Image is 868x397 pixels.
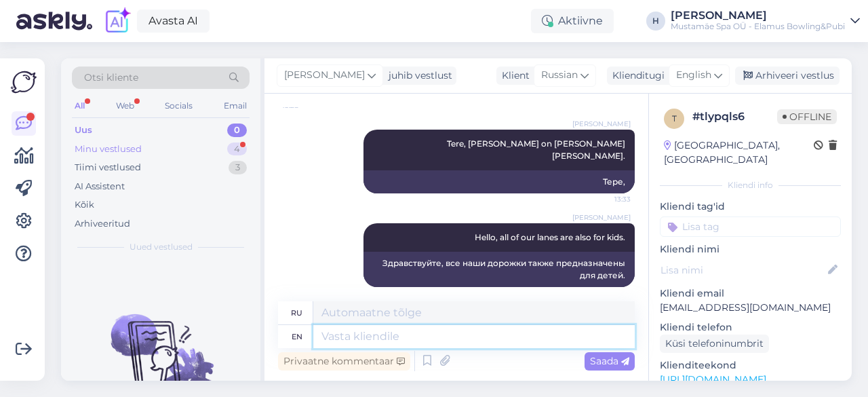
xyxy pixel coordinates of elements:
a: Avasta AI [137,10,210,33]
span: Uued vestlused [130,241,193,253]
span: Tere, [PERSON_NAME] on [PERSON_NAME] [PERSON_NAME]. [447,138,627,161]
div: Тере, [363,170,635,193]
div: Aktiivne [531,9,614,33]
div: Kliendi info [660,179,841,191]
div: 4 [227,143,247,156]
span: [PERSON_NAME] [572,119,631,129]
div: Kõik [75,198,94,212]
div: Email [221,97,250,115]
div: ru [291,301,302,324]
div: Minu vestlused [75,143,142,156]
div: Mustamäe Spa OÜ - Elamus Bowling&Pubi [671,21,845,32]
div: H [646,12,665,31]
a: [URL][DOMAIN_NAME] [660,373,766,385]
div: Klient [496,69,530,83]
span: English [676,68,711,83]
div: All [72,97,87,115]
div: 3 [229,161,247,174]
p: Kliendi telefon [660,320,841,335]
div: juhib vestlust [383,69,452,83]
div: Arhiveeritud [75,217,130,231]
div: Здравствуйте, все наши дорожки также предназначены для детей. [363,252,635,287]
div: Küsi telefoninumbrit [660,335,769,353]
div: [GEOGRAPHIC_DATA], [GEOGRAPHIC_DATA] [664,138,814,167]
img: Askly Logo [11,69,37,95]
p: Kliendi nimi [660,242,841,257]
div: Klienditugi [607,69,665,83]
span: Offline [777,109,837,124]
p: Kliendi tag'id [660,200,841,214]
span: [PERSON_NAME] [572,212,631,223]
div: Socials [162,97,195,115]
span: t [672,113,677,124]
div: Web [113,97,137,115]
span: Saada [590,355,629,367]
div: Arhiveeri vestlus [735,67,840,85]
p: Klienditeekond [660,358,841,373]
span: 13:34 [580,288,631,298]
span: [PERSON_NAME] [284,68,365,83]
div: [PERSON_NAME] [671,10,845,21]
span: Hello, all of our lanes are also for kids. [475,232,625,242]
div: Privaatne kommentaar [278,352,410,371]
img: explore-ai [103,7,132,35]
div: # tlypqls6 [692,109,777,125]
span: Otsi kliente [84,71,138,85]
p: [EMAIL_ADDRESS][DOMAIN_NAME] [660,301,841,315]
a: [PERSON_NAME]Mustamäe Spa OÜ - Elamus Bowling&Pubi [671,10,860,32]
div: Tiimi vestlused [75,161,141,174]
div: AI Assistent [75,180,125,193]
span: 13:33 [580,194,631,204]
input: Lisa nimi [660,263,825,278]
input: Lisa tag [660,216,841,237]
div: en [292,325,302,348]
div: Uus [75,124,92,137]
p: Kliendi email [660,286,841,301]
span: Russian [541,68,578,83]
div: 0 [227,124,247,137]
